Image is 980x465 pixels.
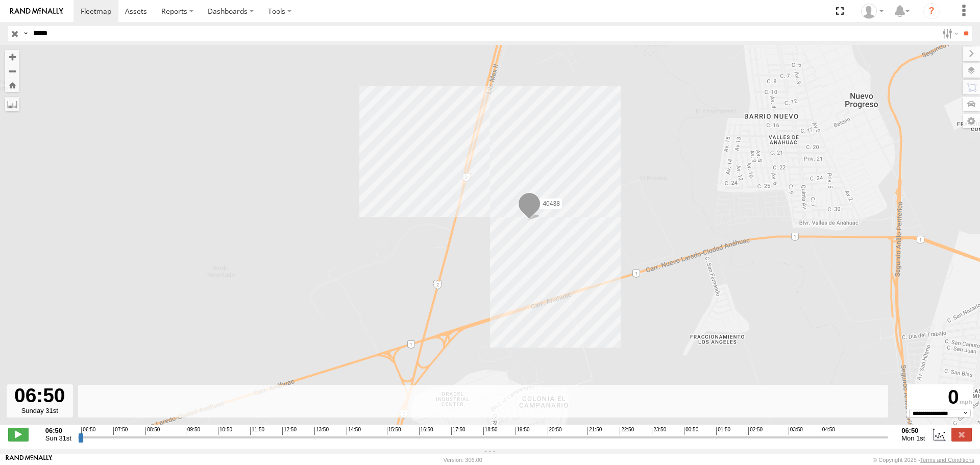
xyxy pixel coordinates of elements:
[543,200,559,207] span: 40438
[951,428,972,441] label: Close
[684,427,698,435] span: 00:50
[516,427,530,435] span: 19:50
[5,97,19,111] label: Measure
[789,427,803,435] span: 03:50
[938,26,960,41] label: Search Filter Options
[620,427,634,435] span: 22:50
[8,428,29,441] label: Play/Stop
[145,427,160,435] span: 08:50
[857,4,887,19] div: Caseta Laredo TX
[483,427,498,435] span: 18:50
[548,427,562,435] span: 20:50
[652,427,666,435] span: 23:50
[45,427,71,434] strong: 06:50
[113,427,128,435] span: 07:50
[716,427,730,435] span: 01:50
[451,427,465,435] span: 17:50
[387,427,401,435] span: 15:50
[748,427,763,435] span: 02:50
[901,427,925,434] strong: 06:50
[186,427,200,435] span: 09:50
[5,50,19,64] button: Zoom in
[821,427,835,435] span: 04:50
[10,8,63,15] img: rand-logo.svg
[314,427,329,435] span: 13:50
[6,455,53,465] a: Visit our Website
[347,427,361,435] span: 14:50
[909,386,972,409] div: 0
[587,427,602,435] span: 21:50
[218,427,232,435] span: 10:50
[5,64,19,78] button: Zoom out
[901,434,925,442] span: Mon 1st Sep 2025
[282,427,297,435] span: 12:50
[923,3,940,19] i: ?
[419,427,433,435] span: 16:50
[81,427,95,435] span: 06:50
[5,78,19,92] button: Zoom Home
[250,427,264,435] span: 11:50
[963,114,980,128] label: Map Settings
[873,457,974,463] div: © Copyright 2025 -
[920,457,974,463] a: Terms and Conditions
[45,434,71,442] span: Sun 31st Aug 2025
[444,457,482,463] div: Version: 306.00
[21,26,30,41] label: Search Query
